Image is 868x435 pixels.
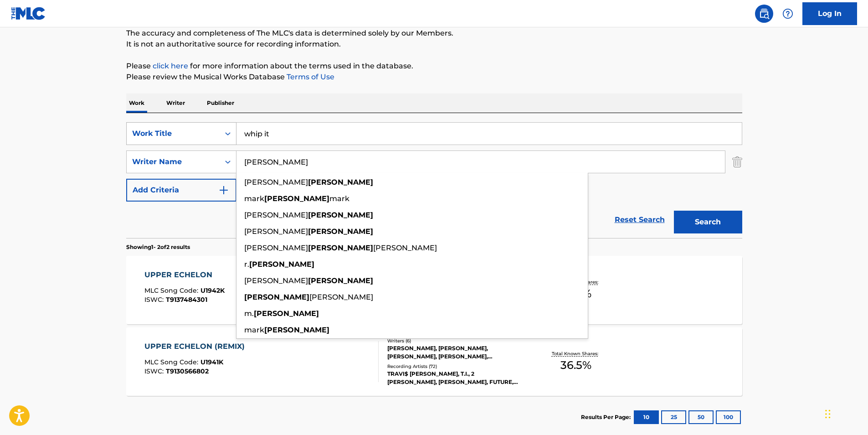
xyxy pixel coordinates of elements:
[759,8,770,19] img: search
[387,363,525,370] div: Recording Artists ( 72 )
[164,93,188,113] p: Writer
[126,93,147,113] p: Work
[264,326,329,334] strong: [PERSON_NAME]
[308,243,373,252] strong: [PERSON_NAME]
[264,194,329,203] strong: [PERSON_NAME]
[308,227,373,236] strong: [PERSON_NAME]
[308,276,373,285] strong: [PERSON_NAME]
[244,293,309,301] strong: [PERSON_NAME]
[144,286,200,295] span: MLC Song Code :
[560,357,591,373] span: 36.5 %
[132,128,214,139] div: Work Title
[309,293,373,301] span: [PERSON_NAME]
[387,337,525,344] div: Writers ( 6 )
[144,367,166,375] span: ISWC :
[244,276,308,285] span: [PERSON_NAME]
[688,410,714,424] button: 50
[308,178,373,186] strong: [PERSON_NAME]
[802,2,857,25] a: Log In
[285,72,334,81] a: Terms of Use
[329,194,349,203] span: mark
[126,39,742,50] p: It is not an authoritative source for recording information.
[126,179,236,202] button: Add Criteria
[661,410,686,424] button: 25
[634,410,659,424] button: 10
[249,260,314,269] strong: [PERSON_NAME]
[822,391,868,435] iframe: Chat Widget
[126,122,742,238] form: Search Form
[126,72,742,83] p: Please review the Musical Works Database
[244,326,264,334] span: mark
[144,295,166,304] span: ISWC :
[126,256,742,324] a: UPPER ECHELONMLC Song Code:U1942KISWC:T9137484301Writers (6)[PERSON_NAME], [PERSON_NAME], [PERSON...
[387,344,525,361] div: [PERSON_NAME], [PERSON_NAME], [PERSON_NAME], [PERSON_NAME], [PERSON_NAME], [PERSON_NAME]
[244,178,308,186] span: [PERSON_NAME]
[552,350,601,357] p: Total Known Shares:
[132,156,214,167] div: Writer Name
[244,243,308,252] span: [PERSON_NAME]
[126,327,742,396] a: UPPER ECHELON (REMIX)MLC Song Code:U1941KISWC:T9130566802Writers (6)[PERSON_NAME], [PERSON_NAME],...
[126,61,742,72] p: Please for more information about the terms used in the database.
[144,358,200,366] span: MLC Song Code :
[244,227,308,236] span: [PERSON_NAME]
[308,211,373,219] strong: [PERSON_NAME]
[244,309,254,318] span: m.
[825,400,831,428] div: Drag
[126,243,190,251] p: Showing 1 - 2 of 2 results
[674,211,742,233] button: Search
[204,93,237,113] p: Publisher
[782,8,793,19] img: help
[144,341,249,352] div: UPPER ECHELON (REMIX)
[166,367,209,375] span: T9130566802
[254,309,319,318] strong: [PERSON_NAME]
[387,370,525,386] div: TRAVI$ [PERSON_NAME], T.I., 2 [PERSON_NAME], [PERSON_NAME], FUTURE, [PERSON_NAME], T.I., [PERSON_...
[716,410,741,424] button: 100
[244,260,249,269] span: r.
[126,28,742,39] p: The accuracy and completeness of The MLC's data is determined solely by our Members.
[755,5,773,23] a: Public Search
[200,358,223,366] span: U1941K
[244,194,264,203] span: mark
[218,185,229,196] img: 9d2ae6d4665cec9f34b9.svg
[581,413,633,421] p: Results Per Page:
[732,150,742,173] img: Delete Criterion
[144,269,225,280] div: UPPER ECHELON
[779,5,797,23] div: Help
[610,210,669,230] a: Reset Search
[244,211,308,219] span: [PERSON_NAME]
[373,243,437,252] span: [PERSON_NAME]
[11,7,46,20] img: MLC Logo
[200,286,225,295] span: U1942K
[153,62,188,70] a: click here
[166,295,207,304] span: T9137484301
